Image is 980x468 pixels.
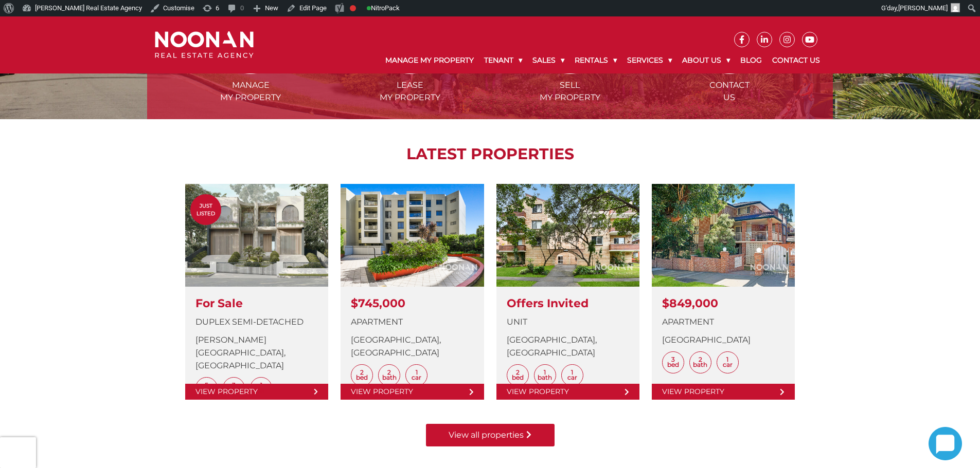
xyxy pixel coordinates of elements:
[651,38,808,102] a: ICONS ContactUs
[491,38,649,102] a: Sell my property Sellmy Property
[767,47,825,73] a: Contact Us
[479,47,527,73] a: Tenant
[155,31,254,59] img: Noonan Real Estate Agency
[735,47,767,73] a: Blog
[331,38,489,102] a: Lease my property Leasemy Property
[173,145,807,163] h2: LATEST PROPERTIES
[569,47,622,73] a: Rentals
[331,79,489,104] span: Lease my Property
[172,38,329,102] a: Manage my Property Managemy Property
[622,47,677,73] a: Services
[898,4,948,12] span: [PERSON_NAME]
[677,47,735,73] a: About Us
[527,47,569,73] a: Sales
[651,79,808,104] span: Contact Us
[380,47,479,73] a: Manage My Property
[172,79,329,104] span: Manage my Property
[350,5,356,11] div: Focus keyphrase not set
[426,424,555,446] a: View all properties
[491,79,649,104] span: Sell my Property
[190,202,221,217] span: Just Listed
